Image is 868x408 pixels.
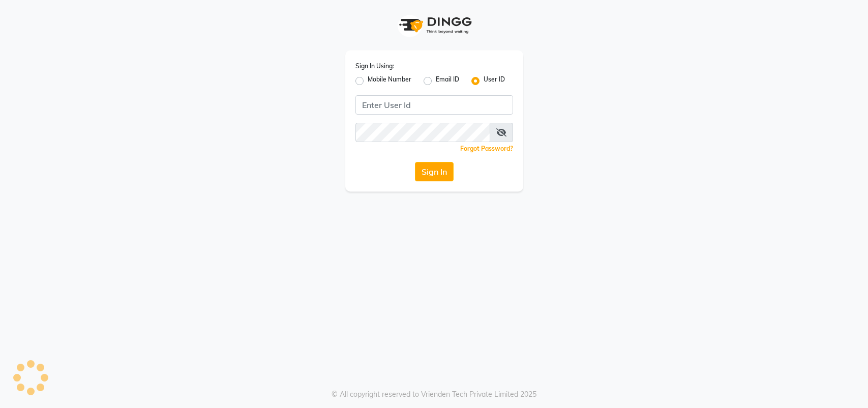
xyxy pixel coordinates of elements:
[415,162,454,181] button: Sign In
[460,145,513,152] a: Forgot Password?
[484,75,505,87] label: User ID
[436,75,459,87] label: Email ID
[368,75,411,87] label: Mobile Number
[355,95,513,115] input: Username
[355,62,394,71] label: Sign In Using:
[394,10,475,40] img: logo1.svg
[355,123,490,142] input: Username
